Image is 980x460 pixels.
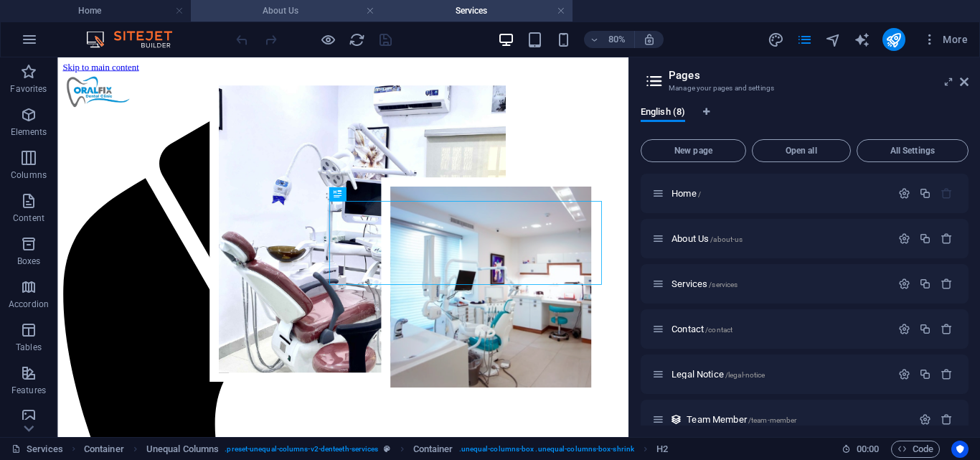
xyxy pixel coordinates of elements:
button: pages [796,31,814,48]
div: Remove [941,323,953,335]
span: Contact [672,324,732,334]
span: /services [709,281,738,288]
span: Code [897,441,933,458]
button: text_generator [854,31,871,48]
a: Click to cancel selection. Double-click to open Pages [11,441,63,458]
i: Publish [885,32,902,48]
p: Content [13,212,44,224]
div: Duplicate [919,187,931,200]
a: Skip to main content [6,6,101,18]
button: design [768,31,785,48]
button: publish [882,28,905,51]
img: Editor Logo [83,31,190,48]
i: Navigator [825,32,842,48]
span: New page [647,146,740,155]
p: Columns [11,169,47,181]
span: English (8) [641,103,685,123]
span: /legal-notice [725,371,765,379]
div: The startpage cannot be deleted [941,187,953,200]
div: Team Member/team-member [682,415,912,424]
span: Click to open page [672,188,701,199]
button: Code [891,441,940,458]
p: Boxes [17,255,41,267]
h6: Session time [842,441,880,458]
div: Remove [941,278,953,290]
button: Click here to leave preview mode and continue editing [319,31,336,48]
p: Elements [11,126,47,138]
button: More [917,28,974,51]
div: Remove [941,233,953,245]
div: Remove [941,413,953,426]
nav: breadcrumb [84,441,668,458]
button: New page [641,139,746,162]
span: /about-us [710,235,743,243]
p: Tables [16,342,42,353]
i: Reload page [349,32,365,48]
h3: Manage your pages and settings [669,82,940,95]
span: Click to select. Double-click to edit [413,441,453,458]
span: Click to open page [687,414,796,425]
div: About Us/about-us [667,234,891,243]
p: Accordion [9,299,49,310]
i: AI Writer [854,32,870,48]
p: Favorites [10,83,47,95]
div: Settings [898,278,910,290]
div: This layout is used as a template for all items (e.g. a blog post) of this collection. The conten... [670,413,682,426]
div: Contact/contact [667,324,891,334]
div: Settings [919,413,931,426]
i: Design (Ctrl+Alt+Y) [768,32,784,48]
span: Click to select. Double-click to edit [84,441,124,458]
span: /contact [705,326,732,334]
span: /team-member [748,416,797,424]
span: Click to select. Double-click to edit [146,441,219,458]
span: / [698,190,701,198]
div: Settings [898,233,910,245]
span: . preset-unequal-columns-v2-denteeth-services [225,441,378,458]
div: Duplicate [919,323,931,335]
button: reload [348,31,365,48]
div: Legal Notice/legal-notice [667,370,891,379]
span: Click to select. Double-click to edit [656,441,668,458]
div: Settings [898,187,910,200]
i: Pages (Ctrl+Alt+S) [796,32,813,48]
button: navigator [825,31,842,48]
i: On resize automatically adjust zoom level to fit chosen device. [643,33,656,46]
div: Duplicate [919,278,931,290]
p: Features [11,385,46,396]
button: 80% [584,31,635,48]
div: Duplicate [919,233,931,245]
span: . unequal-columns-box .unequal-columns-box-shrink [459,441,634,458]
span: Click to open page [672,369,765,380]
span: : [867,443,869,454]
h2: Pages [669,69,969,82]
h6: 80% [606,31,628,48]
span: Open all [758,146,844,155]
span: 00 00 [857,441,879,458]
button: Open all [752,139,851,162]
button: Usercentrics [951,441,969,458]
button: All Settings [857,139,969,162]
h4: Services [382,3,573,19]
div: Remove [941,368,953,380]
div: Settings [898,323,910,335]
div: Language Tabs [641,106,969,133]
h4: About Us [191,3,382,19]
span: All Settings [863,146,962,155]
span: Click to open page [672,233,743,244]
div: Services/services [667,279,891,288]
span: Services [672,278,738,289]
div: Settings [898,368,910,380]
div: Duplicate [919,368,931,380]
span: More [923,32,968,47]
i: This element is a customizable preset [384,445,390,453]
div: Home/ [667,189,891,198]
